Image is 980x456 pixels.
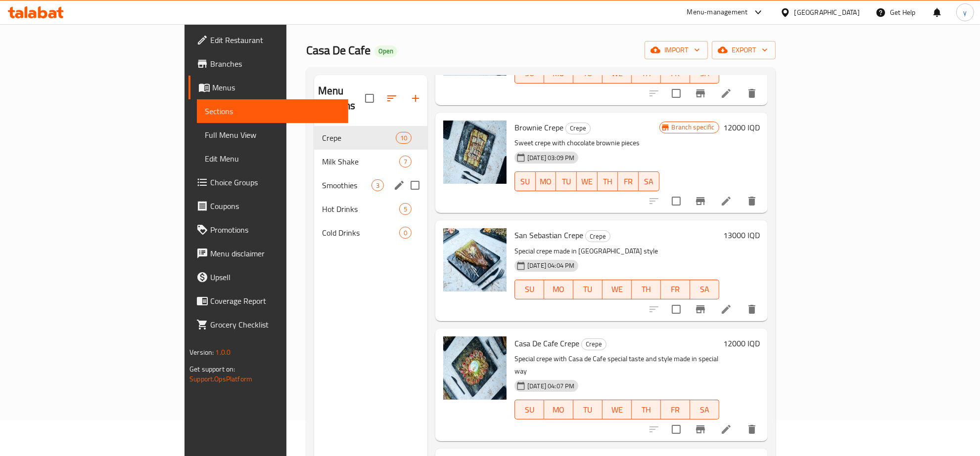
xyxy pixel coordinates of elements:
[544,400,573,419] button: MO
[720,303,732,315] a: Edit menu item
[322,227,399,239] span: Cold Drinks
[690,280,719,299] button: SA
[963,7,967,18] span: y
[188,28,348,52] a: Edit Restaurant
[188,289,348,313] a: Coverage Report
[666,419,687,440] span: Select to update
[548,403,569,417] span: MO
[210,200,340,212] span: Coupons
[689,82,712,105] button: Branch-specific-item
[607,282,628,296] span: WE
[720,44,768,56] span: export
[694,403,715,417] span: SA
[210,58,340,70] span: Branches
[399,156,412,167] div: items
[400,157,411,166] span: 7
[306,39,371,61] span: Casa De Cafe
[372,179,384,191] div: items
[188,52,348,76] a: Branches
[443,121,507,184] img: Brownie Crepe
[794,7,860,18] div: [GEOGRAPHIC_DATA]
[396,133,411,143] span: 10
[188,170,348,194] a: Choice Groups
[188,265,348,289] a: Upsell
[639,171,659,191] button: SA
[618,171,639,191] button: FR
[536,171,557,191] button: MO
[519,282,540,296] span: SU
[690,400,719,419] button: SA
[322,132,396,144] span: Crepe
[720,195,732,207] a: Edit menu item
[188,313,348,336] a: Grocery Checklist
[540,174,553,189] span: MO
[374,45,397,57] div: Open
[212,82,340,93] span: Menus
[740,189,764,213] button: delete
[210,34,340,46] span: Edit Restaurant
[210,248,340,259] span: Menu disclaimer
[689,297,712,321] button: Branch-specific-item
[359,88,380,109] span: Select all sections
[602,174,614,189] span: TH
[632,400,661,419] button: TH
[723,121,760,134] h6: 12000 IQD
[392,178,407,193] button: edit
[661,400,690,419] button: FR
[372,181,383,190] span: 3
[514,245,719,257] p: Special crepe made in [GEOGRAPHIC_DATA] style
[643,174,655,189] span: SA
[544,280,573,299] button: MO
[723,228,760,242] h6: 13000 IQD
[581,174,594,189] span: WE
[566,123,590,134] span: Crepe
[210,319,340,331] span: Grocery Checklist
[322,203,399,215] span: Hot Drinks
[603,400,632,419] button: WE
[514,228,583,243] span: San Sebastian Crepe
[577,403,599,417] span: TU
[666,299,687,320] span: Select to update
[523,261,578,270] span: [DATE] 04:04 PM
[197,147,348,170] a: Edit Menu
[581,338,607,350] div: Crepe
[661,280,690,299] button: FR
[216,346,231,359] span: 1.0.0
[689,189,712,213] button: Branch-specific-item
[586,231,610,242] span: Crepe
[740,297,764,321] button: delete
[577,171,598,191] button: WE
[210,176,340,188] span: Choice Groups
[694,282,715,296] span: SA
[314,122,427,249] nav: Menu sections
[210,224,340,236] span: Promotions
[197,99,348,123] a: Sections
[404,86,427,110] button: Add section
[582,338,606,350] span: Crepe
[400,228,411,238] span: 0
[189,346,214,359] span: Version:
[514,120,563,135] span: Brownie Crepe
[573,400,603,419] button: TU
[399,203,412,215] div: items
[396,132,412,144] div: items
[577,282,599,296] span: TU
[514,400,544,419] button: SU
[556,171,577,191] button: TU
[188,218,348,242] a: Promotions
[399,227,412,239] div: items
[210,271,340,283] span: Upsell
[205,129,340,141] span: Full Menu View
[514,137,659,149] p: Sweet crepe with chocolate brownie pieces
[645,41,708,59] button: import
[603,280,632,299] button: WE
[314,126,427,150] div: Crepe10
[322,179,372,191] span: Smoothies
[443,228,507,291] img: San Sebastian Crepe
[314,221,427,245] div: Cold Drinks0
[188,242,348,265] a: Menu disclaimer
[380,86,404,110] span: Sort sections
[188,194,348,218] a: Coupons
[666,83,687,104] span: Select to update
[519,174,532,189] span: SU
